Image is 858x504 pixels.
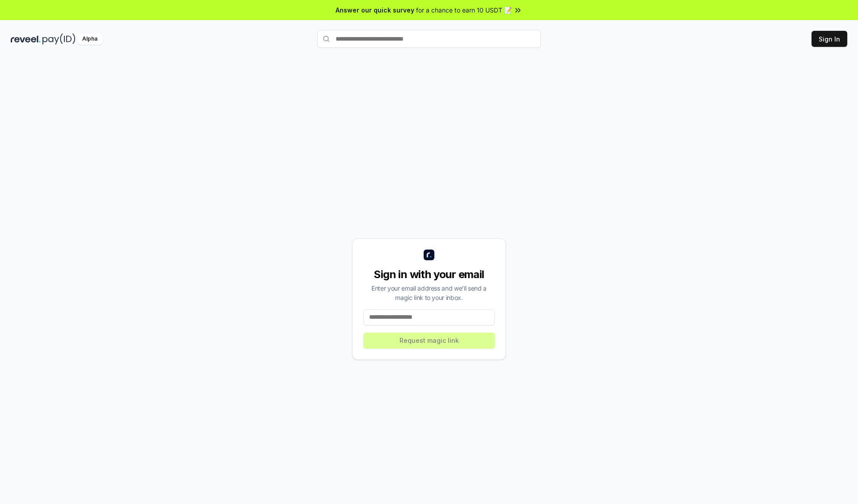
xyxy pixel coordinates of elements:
img: reveel_dark [11,33,41,45]
div: Alpha [77,33,102,45]
div: Sign in with your email [363,267,495,282]
img: pay_id [42,33,76,45]
span: for a chance to earn 10 USDT 📝 [416,5,512,15]
img: logo_small [424,250,434,260]
button: Sign In [812,31,847,47]
div: Enter your email address and we’ll send a magic link to your inbox. [363,283,495,302]
span: Answer our quick survey [336,5,414,15]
